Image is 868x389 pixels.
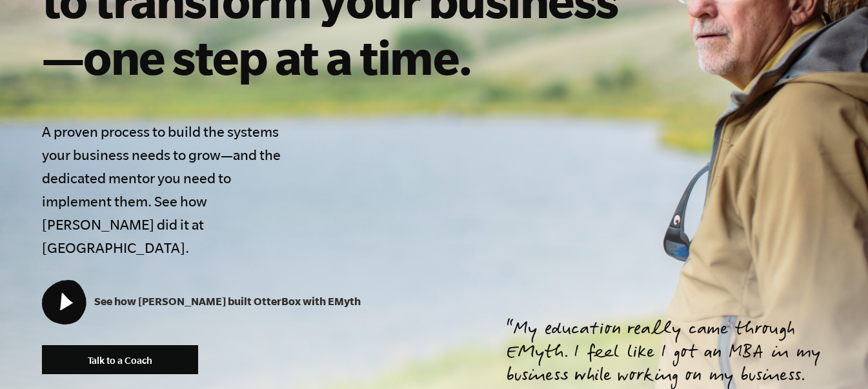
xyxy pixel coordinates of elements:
[42,295,361,307] a: See how [PERSON_NAME] built OtterBox with EMyth
[580,296,868,389] iframe: Chat Widget
[42,120,290,259] h4: A proven process to build the systems your business needs to grow—and the dedicated mentor you ne...
[88,355,152,366] span: Talk to a Coach
[42,345,198,374] a: Talk to a Coach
